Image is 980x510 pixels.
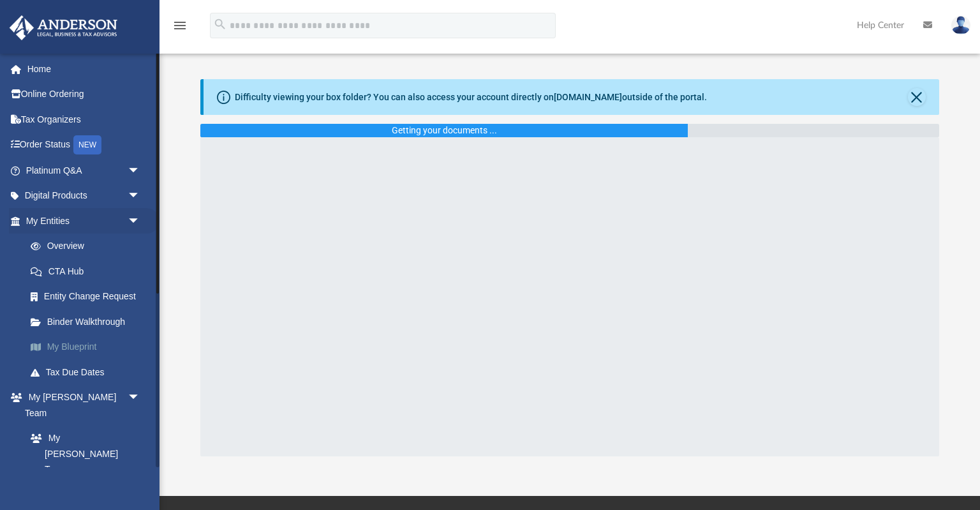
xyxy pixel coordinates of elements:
[6,15,121,40] img: Anderson Advisors Platinum Portal
[9,208,160,234] a: My Entitiesarrow_drop_down
[172,24,188,33] a: menu
[908,88,926,106] button: Close
[18,359,160,385] a: Tax Due Dates
[9,385,153,426] a: My [PERSON_NAME] Teamarrow_drop_down
[9,183,160,209] a: Digital Productsarrow_drop_down
[951,16,970,34] img: User Pic
[9,158,160,183] a: Platinum Q&Aarrow_drop_down
[128,208,153,234] span: arrow_drop_down
[392,124,497,137] div: Getting your documents ...
[18,284,160,310] a: Entity Change Request
[128,183,153,209] span: arrow_drop_down
[18,309,160,334] a: Binder Walkthrough
[18,234,160,259] a: Overview
[9,82,160,107] a: Online Ordering
[235,91,707,104] div: Difficulty viewing your box folder? You can also access your account directly on outside of the p...
[9,132,160,158] a: Order StatusNEW
[18,259,160,284] a: CTA Hub
[128,385,153,411] span: arrow_drop_down
[18,426,147,483] a: My [PERSON_NAME] Team
[172,18,188,33] i: menu
[554,92,622,102] a: [DOMAIN_NAME]
[9,56,160,82] a: Home
[213,17,227,31] i: search
[9,107,160,132] a: Tax Organizers
[128,158,153,184] span: arrow_drop_down
[73,135,101,154] div: NEW
[18,334,160,360] a: My Blueprint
